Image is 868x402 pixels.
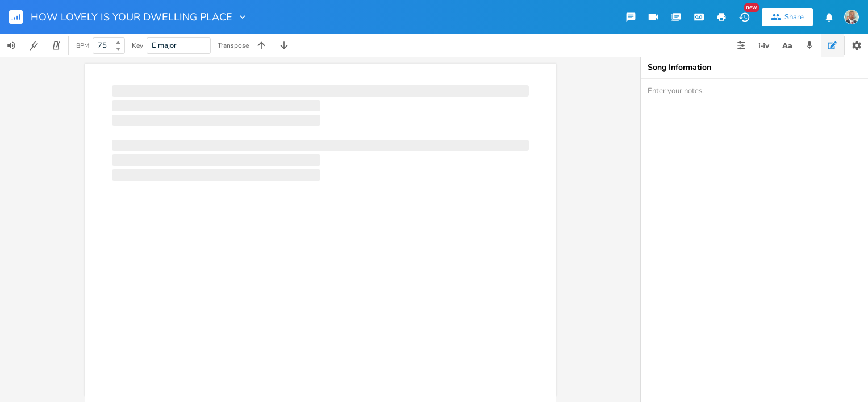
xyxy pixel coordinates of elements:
button: New [733,7,756,27]
span: HOW LOVELY IS YOUR DWELLING PLACE [31,12,232,22]
div: New [744,3,759,12]
div: BPM [76,43,89,49]
div: Share [784,12,804,22]
div: Key [132,42,143,49]
div: Transpose [218,42,249,49]
img: NODJIBEYE CHERUBIN [844,10,859,24]
div: Song Information [648,64,861,72]
button: Share [762,8,813,26]
span: E major [152,40,177,51]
